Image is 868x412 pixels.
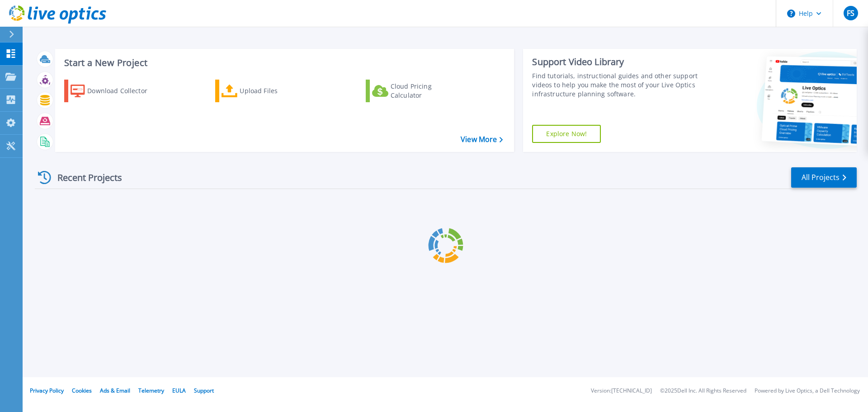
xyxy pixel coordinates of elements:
a: EULA [172,387,186,394]
a: Privacy Policy [30,387,64,394]
a: Telemetry [138,387,164,394]
div: Find tutorials, instructional guides and other support videos to help you make the most of your L... [532,71,702,99]
a: Upload Files [215,80,316,102]
div: Cloud Pricing Calculator [391,82,463,100]
div: Recent Projects [35,166,134,189]
h3: Start a New Project [64,58,503,68]
a: View More [461,135,503,144]
div: Download Collector [87,82,160,100]
a: Cookies [72,387,92,394]
a: Support [194,387,214,394]
li: Version: [TECHNICAL_ID] [591,388,652,394]
a: Ads & Email [100,387,130,394]
a: All Projects [791,167,857,188]
a: Explore Now! [532,125,601,143]
a: Download Collector [64,80,165,102]
div: Upload Files [240,82,312,100]
li: Powered by Live Optics, a Dell Technology [755,388,860,394]
span: FS [847,9,854,17]
a: Cloud Pricing Calculator [366,80,467,102]
div: Support Video Library [532,56,702,68]
li: © 2025 Dell Inc. All Rights Reserved [660,388,746,394]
